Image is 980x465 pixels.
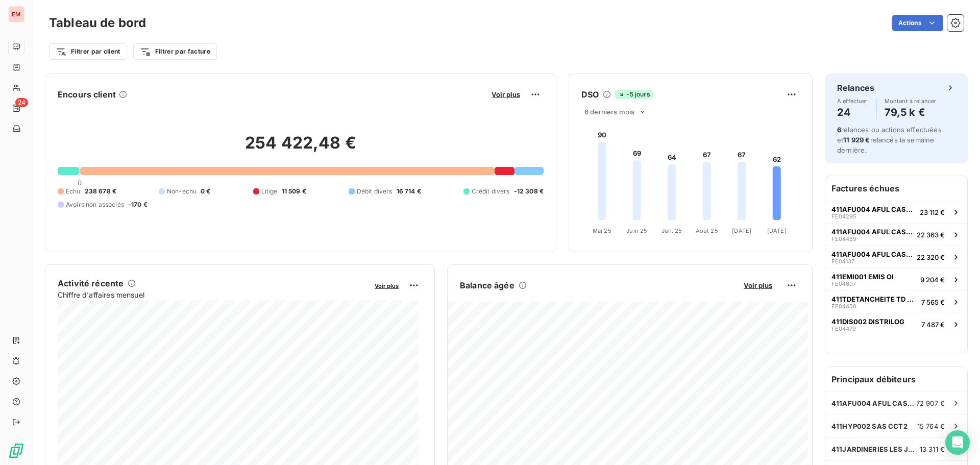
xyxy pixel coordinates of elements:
h6: Activité récente [58,277,124,289]
span: 11 929 € [843,136,870,144]
span: -5 jours [615,90,652,99]
span: 11 509 € [282,187,306,196]
button: Actions [892,15,943,31]
div: Open Intercom Messenger [945,430,970,455]
span: relances ou actions effectuées et relancés la semaine dernière. [837,126,942,154]
span: 238 678 € [85,187,116,196]
button: 411DIS002 DISTRILOGFE044797 487 € [825,313,967,335]
h6: Balance âgée [460,279,514,291]
span: Chiffre d'affaires mensuel [58,289,367,300]
span: 411AFU004 AFUL CASABONA [831,228,913,236]
span: 6 derniers mois [584,108,634,116]
button: 411AFU004 AFUL CASABONAFE0413722 320 € [825,246,967,268]
span: 9 204 € [920,276,945,284]
h6: DSO [581,88,599,101]
span: 7 487 € [921,321,945,329]
tspan: Juin 25 [626,227,647,234]
img: Logo LeanPay [8,443,24,459]
span: 22 320 € [917,253,945,261]
span: FE04450 [831,303,856,309]
span: FE04607 [831,281,856,287]
span: FE04295 [831,213,856,219]
span: 411AFU004 AFUL CASABONA [831,250,913,258]
span: 24 [15,98,28,107]
span: 7 565 € [921,298,945,306]
button: Voir plus [488,90,523,99]
h6: Principaux débiteurs [825,367,967,391]
tspan: Juil. 25 [661,227,682,234]
span: FE04137 [831,258,854,264]
button: 411TDETANCHEITE TD ETANCHEITEFE044507 565 € [825,290,967,313]
span: 411AFU004 AFUL CASABONA [831,399,916,407]
span: Litige [261,187,278,196]
h6: Encours client [58,88,116,101]
span: Montant à relancer [885,98,937,104]
span: 411HYP002 SAS CCT2 [831,422,908,430]
span: Échu [66,187,81,196]
span: 13 311 € [920,445,945,453]
span: -170 € [128,200,148,209]
span: 411DIS002 DISTRILOG [831,317,904,326]
button: Voir plus [741,281,775,290]
span: Avoirs non associés [66,200,124,209]
button: 411AFU004 AFUL CASABONAFE0429523 112 € [825,201,967,223]
span: 23 112 € [920,208,945,216]
span: 411EMI001 EMIS OI [831,273,894,281]
span: Non-échu [167,187,197,196]
button: Filtrer par facture [133,43,217,60]
span: FE04479 [831,326,856,332]
button: 411EMI001 EMIS OIFE046079 204 € [825,268,967,290]
span: FE04459 [831,236,856,242]
h2: 254 422,48 € [58,133,544,163]
span: 72 907 € [916,399,945,407]
span: -12 308 € [514,187,544,196]
span: À effectuer [837,98,868,104]
button: Filtrer par client [49,43,127,60]
span: Voir plus [744,281,772,289]
span: 22 363 € [917,231,945,239]
h4: 79,5 k € [885,104,937,120]
span: 16 714 € [397,187,421,196]
tspan: Mai 25 [593,227,611,234]
span: 15 764 € [917,422,945,430]
h4: 24 [837,104,868,120]
span: 6 [837,126,841,134]
span: 0 [78,179,82,187]
h3: Tableau de bord [49,14,146,32]
h6: Factures échues [825,176,967,201]
button: Voir plus [372,281,402,290]
span: Voir plus [492,90,520,99]
span: 411AFU004 AFUL CASABONA [831,205,916,213]
span: 411TDETANCHEITE TD ETANCHEITE [831,295,917,303]
div: EM [8,6,24,22]
span: 411JARDINERIES LES JARDINERIES DE BOURBON [831,445,920,453]
button: 411AFU004 AFUL CASABONAFE0445922 363 € [825,223,967,246]
h6: Relances [837,82,874,94]
span: Débit divers [357,187,393,196]
tspan: Août 25 [696,227,718,234]
span: Voir plus [375,282,399,289]
tspan: [DATE] [767,227,787,234]
tspan: [DATE] [732,227,751,234]
span: Crédit divers [472,187,510,196]
span: 0 € [201,187,210,196]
